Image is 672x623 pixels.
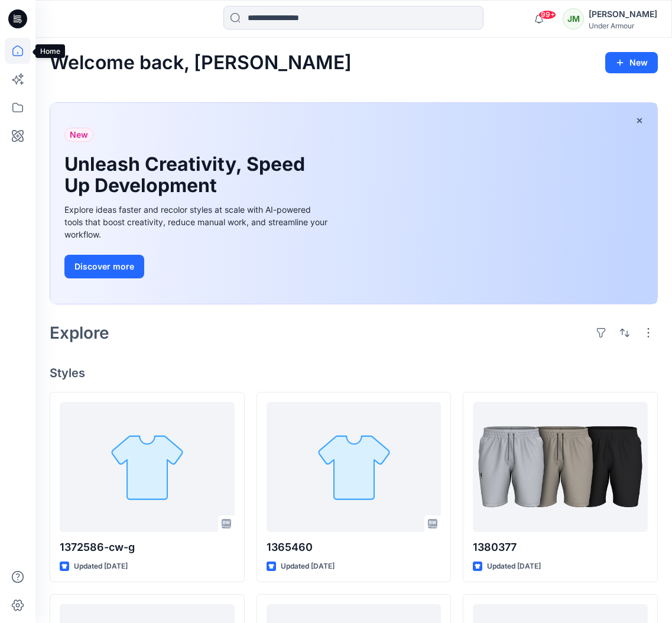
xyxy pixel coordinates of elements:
[563,8,584,30] div: JM
[64,154,313,196] h1: Unleash Creativity, Speed Up Development
[281,560,335,573] p: Updated [DATE]
[473,402,648,532] a: 1380377
[487,560,541,573] p: Updated [DATE]
[589,7,657,21] div: [PERSON_NAME]
[50,323,109,342] h2: Explore
[60,539,235,556] p: 1372586-cw-g
[267,402,441,532] a: 1365460
[50,366,658,380] h4: Styles
[473,539,648,556] p: 1380377
[74,560,128,573] p: Updated [DATE]
[64,203,330,241] div: Explore ideas faster and recolor styles at scale with AI-powered tools that boost creativity, red...
[60,402,235,532] a: 1372586-cw-g
[538,10,556,20] span: 99+
[605,52,658,73] button: New
[50,52,352,74] h2: Welcome back, [PERSON_NAME]
[267,539,441,556] p: 1365460
[70,128,88,142] span: New
[64,255,144,278] button: Discover more
[589,21,657,30] div: Under Armour
[64,255,330,278] a: Discover more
